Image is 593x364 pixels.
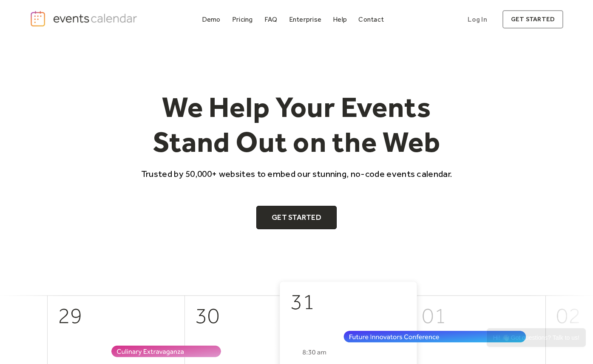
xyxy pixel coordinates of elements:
[261,14,281,25] a: FAQ
[232,17,253,22] div: Pricing
[133,90,460,159] h1: We Help Your Events Stand Out on the Web
[229,14,256,25] a: Pricing
[459,10,495,28] a: Log In
[133,168,460,180] p: Trusted by 50,000+ websites to embed our stunning, no-code events calendar.
[199,14,224,25] a: Demo
[502,10,563,28] a: get started
[286,14,325,25] a: Enterprise
[355,14,387,25] a: Contact
[329,14,350,25] a: Help
[358,17,384,22] div: Contact
[256,206,337,230] a: Get Started
[30,10,139,27] a: home
[289,17,321,22] div: Enterprise
[333,17,347,22] div: Help
[264,17,278,22] div: FAQ
[202,17,221,22] div: Demo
